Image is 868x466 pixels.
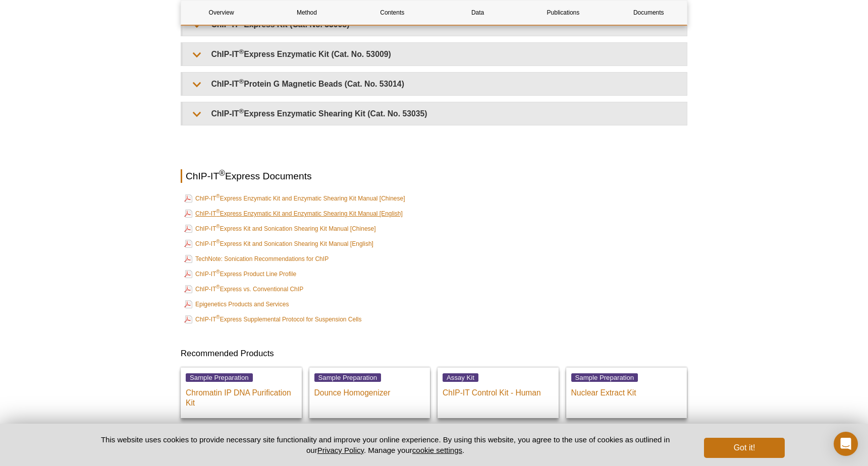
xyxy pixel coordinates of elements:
[834,432,858,456] div: Open Intercom Messenger
[317,446,364,454] a: Privacy Policy
[216,269,220,275] sup: ®
[443,383,554,398] p: ChIP-IT Control Kit - Human
[183,73,687,95] summary: ChIP-IT®Protein G Magnetic Beads (Cat. No. 53014)
[266,1,347,25] a: Method
[239,107,244,115] sup: ®
[523,1,603,25] a: Publications
[83,434,687,455] p: This website uses cookies to provide necessary site functionality and improve your online experie...
[216,224,220,229] sup: ®
[571,383,682,398] p: Nuclear Extract Kit
[184,223,376,235] a: ChIP-IT®Express Kit and Sonication Shearing Kit Manual [Chinese]
[186,383,297,408] p: Chromatin IP DNA Purification Kit
[184,208,403,220] a: ChIP-IT®Express Enzymatic Kit and Enzymatic Shearing Kit Manual [English]
[352,1,432,25] a: Contents
[184,283,303,295] a: ChIP-IT®Express vs. Conventional ChIP
[184,238,373,250] a: ChIP-IT®Express Kit and Sonication Shearing Kit Manual [English]
[216,209,220,214] sup: ®
[216,239,220,244] sup: ®
[186,373,253,382] span: Sample Preparation
[609,1,689,25] a: Documents
[216,284,220,290] sup: ®
[181,1,261,25] a: Overview
[239,78,244,85] sup: ®
[183,43,687,65] summary: ChIP-IT®Express Enzymatic Kit (Cat. No. 53009)
[314,373,382,382] span: Sample Preparation
[184,192,405,205] a: ChIP-IT®Express Enzymatic Kit and Enzymatic Shearing Kit Manual [Chinese]
[309,367,430,418] a: Sample Preparation Dounce Homogenizer
[181,169,687,183] h2: ChIP-IT Express Documents
[216,314,220,320] sup: ®
[184,253,329,265] a: TechNote: Sonication Recommendations for ChIP
[438,367,559,418] a: Assay Kit ChIP-IT Control Kit - Human
[184,268,296,280] a: ChIP-IT®Express Product Line Profile
[239,48,244,55] sup: ®
[184,298,289,310] a: Epigenetics Products and Services
[216,193,220,199] sup: ®
[443,373,478,382] span: Assay Kit
[181,367,302,418] a: Sample Preparation Chromatin IP DNA Purification Kit
[571,373,638,382] span: Sample Preparation
[314,383,425,398] p: Dounce Homogenizer
[183,102,687,125] summary: ChIP-IT®Express Enzymatic Shearing Kit (Cat. No. 53035)
[219,169,225,177] sup: ®
[438,1,518,25] a: Data
[704,438,785,458] button: Got it!
[181,348,687,360] h3: Recommended Products
[566,367,687,418] a: Sample Preparation Nuclear Extract Kit
[184,313,362,325] a: ChIP-IT®Express Supplemental Protocol for Suspension Cells
[412,446,462,454] button: cookie settings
